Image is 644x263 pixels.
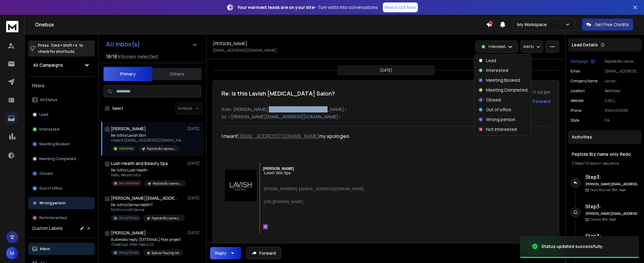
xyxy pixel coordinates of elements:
p: Interested [489,44,505,49]
p: [DATE] [187,126,201,131]
p: Inbox [40,246,50,251]
h1: [PERSON_NAME][EMAIL_ADDRESS][PERSON_NAME][DOMAIN_NAME] [PERSON_NAME] [111,195,179,201]
p: Interested [119,146,133,151]
p: CA [605,118,639,123]
p: Meeting Booked [39,142,69,147]
p: Out of office [486,107,511,113]
h1: Lush Health and Beauty Spa [111,160,168,167]
h1: Re: Is this Lavish [MEDICAL_DATA] Salon? [222,89,335,98]
span: Cmd + Shift + k [50,42,78,49]
a: [URL][DOMAIN_NAME] [264,200,303,204]
p: Meeting Booked [486,77,520,83]
a: [EMAIL_ADDRESS][DOMAIN_NAME] [301,187,364,191]
b: [PERSON_NAME] [263,167,294,171]
p: Wrong Person [119,216,138,220]
p: Wrong person [39,201,66,206]
p: Greetings, After nearly 22 [111,242,183,247]
h6: Step 3 : [585,203,639,210]
p: Wrong person [486,116,515,123]
p: Meeting Completed [39,156,76,161]
div: Forward [533,98,550,104]
button: Others [152,67,202,81]
p: Add to [523,44,534,49]
p: – Turn visits into conversations [238,4,378,10]
p: Reply Received [590,188,626,192]
p: Campaign [571,59,588,64]
h6: [PERSON_NAME][EMAIL_ADDRESS][DOMAIN_NAME] [585,211,639,216]
p: location [571,88,585,93]
p: Special Flooring list [152,251,179,255]
span: 8th, Sept [612,188,626,192]
p: Wrong Person [119,250,138,255]
p: Lead [39,112,48,117]
div: Activities [568,130,642,144]
p: Automatic reply: [EXTERNAL] Floor project [111,237,183,242]
p: Company Name [571,79,598,84]
p: [DATE] [187,230,201,235]
h1: [PERSON_NAME] [213,41,247,47]
p: Not Interested [119,181,139,186]
h6: [PERSON_NAME][EMAIL_ADDRESS][DOMAIN_NAME] [585,182,639,186]
img: photo [225,170,257,201]
span: M [6,247,18,259]
h1: Peptide Biz name only Redo [572,151,638,157]
p: Hello, We are not a [111,173,185,178]
p: Lavish [MEDICAL_DATA] Salon [605,79,639,84]
p: from: [PERSON_NAME] <[EMAIL_ADDRESS][DOMAIN_NAME]> [222,106,550,112]
p: [DATE] [187,161,201,166]
p: Closed [39,171,53,176]
div: I meant my apologies [222,132,401,251]
p: Lead Details [572,42,598,48]
a: [EMAIL_ADDRESS][DOMAIN_NAME] [238,133,319,139]
label: Select [112,106,123,111]
span: Lavish Skin Spa [264,171,290,175]
img: logo [6,21,18,32]
p: Phone [571,108,581,113]
p: Peptide Biz name only Redo [147,147,176,151]
a: [PHONE_NUMBER] [264,187,297,191]
p: [EMAIL_ADDRESS][DOMAIN_NAME] [213,48,277,53]
p: Get Free Credits [595,22,629,28]
p: Out of office [39,186,62,191]
p: Closed [486,97,501,103]
p: Meeting Completed [486,87,528,93]
p: to: <[PERSON_NAME][EMAIL_ADDRESS][DOMAIN_NAME]> [222,114,550,120]
p: Interested [486,67,508,73]
p: [URL][DOMAIN_NAME] [605,98,639,103]
p: website [571,98,583,103]
h3: Inboxes selected [118,53,158,60]
p: Re: Is this Derma Health? [111,202,185,207]
p: 15624610506 [605,108,639,113]
p: State [571,118,579,123]
p: Peptide Biz name only Redo [605,59,639,64]
h1: [PERSON_NAME] [111,126,146,132]
h1: All Campaigns [33,62,63,68]
p: Bellflower [605,88,639,93]
p: My Workspace [517,22,549,28]
button: Forward [246,247,281,259]
p: Lead [486,57,496,64]
p: Reach Out Now [385,4,416,10]
h1: Onebox [35,21,486,28]
div: Reply [215,250,226,256]
p: Press to check for shortcuts. [38,42,83,55]
p: Re: Is this Lush Health [111,168,185,173]
span: 8th, Sept [602,217,616,222]
p: Opened [590,217,616,222]
span: 18 / 18 [106,53,117,60]
strong: Your warmest leads are on your site [238,4,314,10]
p: [DATE] : 11:42 pm [515,89,550,95]
h1: [PERSON_NAME] [111,230,146,236]
p: No this is not Derma [111,207,185,212]
p: Interested [39,127,59,132]
span: 31 days in sequence [586,161,619,166]
p: [EMAIL_ADDRESS][DOMAIN_NAME] [605,69,639,74]
p: Peptide Biz name only Redo [153,181,182,186]
div: | [572,161,638,166]
p: Email [571,69,580,74]
h6: Step 3 : [585,173,639,181]
p: Not Interested [39,215,67,220]
button: Primary [103,67,152,81]
img: instagram.png [263,224,268,229]
p: Peptide Biz name only Redo [152,216,181,221]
